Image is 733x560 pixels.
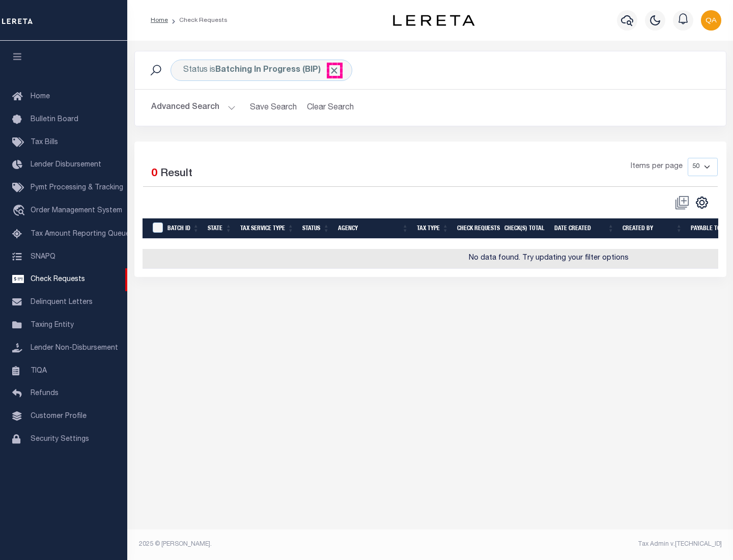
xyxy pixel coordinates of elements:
[12,205,29,218] i: travel_explore
[31,436,89,443] span: Security Settings
[618,218,687,239] th: Created By: activate to sort column ascending
[215,66,340,74] b: Batching In Progress (BIP)
[171,60,352,81] div: Status is
[393,15,474,26] img: logo-dark.svg
[31,322,74,329] span: Taxing Entity
[31,231,130,238] span: Tax Amount Reporting Queue
[500,218,550,239] th: Check(s) Total
[31,161,101,169] span: Lender Disbursement
[31,116,78,123] span: Bulletin Board
[31,207,122,214] span: Order Management System
[168,16,228,25] li: Check Requests
[31,184,123,191] span: Pymt Processing & Tracking
[204,218,236,239] th: State: activate to sort column ascending
[31,345,118,352] span: Lender Non-Disbursement
[163,218,204,239] th: Batch Id: activate to sort column ascending
[453,218,500,239] th: Check Requests
[334,218,413,239] th: Agency: activate to sort column ascending
[236,218,298,239] th: Tax Service Type: activate to sort column ascending
[298,218,334,239] th: Status: activate to sort column ascending
[550,218,618,239] th: Date Created: activate to sort column ascending
[151,17,168,23] a: Home
[160,166,192,182] label: Result
[31,299,93,306] span: Delinquent Letters
[151,98,236,118] button: Advanced Search
[31,253,55,260] span: SNAPQ
[438,540,722,549] div: Tax Admin v.[TECHNICAL_ID]
[701,10,721,31] img: svg+xml;base64,PHN2ZyB4bWxucz0iaHR0cDovL3d3dy53My5vcmcvMjAwMC9zdmciIHBvaW50ZXItZXZlbnRzPSJub25lIi...
[631,161,683,173] span: Items per page
[131,540,431,549] div: 2025 © [PERSON_NAME].
[413,218,453,239] th: Tax Type: activate to sort column ascending
[31,390,59,397] span: Refunds
[31,367,47,374] span: TIQA
[31,139,58,146] span: Tax Bills
[31,276,85,283] span: Check Requests
[31,413,87,420] span: Customer Profile
[303,98,358,118] button: Clear Search
[31,93,50,100] span: Home
[151,169,157,179] span: 0
[244,98,303,118] button: Save Search
[329,65,340,76] span: Click to Remove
